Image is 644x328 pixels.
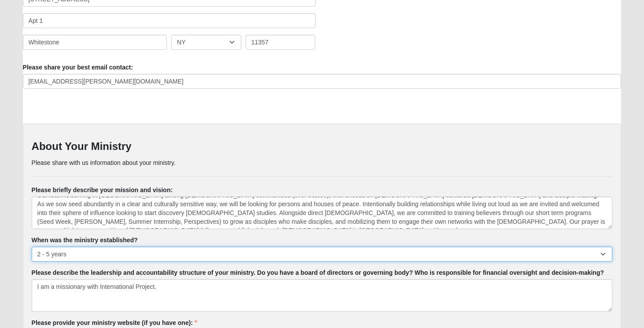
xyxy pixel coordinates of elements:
h3: About Your Ministry [32,140,613,153]
label: When was the ministry established? [32,236,138,244]
input: Zip [246,35,316,50]
input: Address Line 2 [23,13,316,28]
input: City [23,35,167,50]
label: Please briefly describe your mission and vision: [32,186,173,194]
label: Please share your best email contact: [23,63,133,72]
label: Please describe the leadership and accountability structure of your ministry. Do you have a board... [32,268,604,277]
p: Please share with us information about your ministry. [32,158,613,168]
label: Please provide your ministry website (if you have one): [32,318,197,327]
